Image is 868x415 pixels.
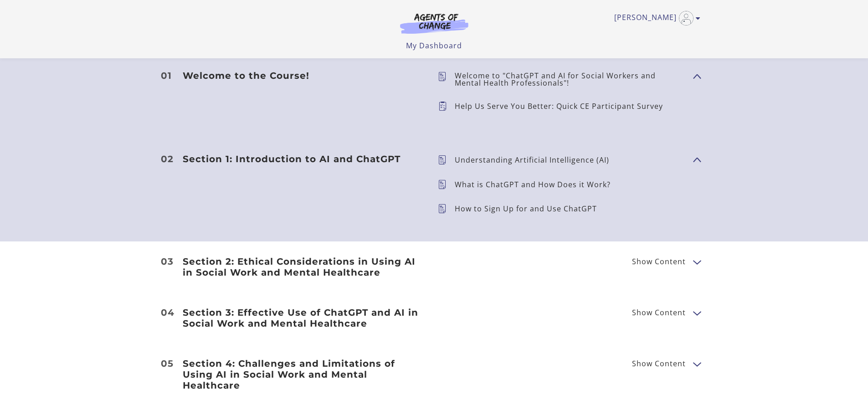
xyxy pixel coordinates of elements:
span: 03 [161,257,174,266]
h3: Welcome to the Course! [183,70,423,81]
h3: Section 1: Introduction to AI and ChatGPT [183,154,423,164]
button: Show Content [693,256,700,267]
p: Understanding Artificial Intelligence (AI) [455,156,616,164]
h3: Section 2: Ethical Considerations in Using AI in Social Work and Mental Healthcare [183,256,423,278]
img: Agents of Change Logo [390,13,478,34]
p: Help Us Serve You Better: Quick CE Participant Survey [455,102,670,110]
h3: Section 3: Effective Use of ChatGPT and AI in Social Work and Mental Healthcare [183,307,423,329]
p: What is ChatGPT and How Does it Work? [455,181,618,188]
a: My Dashboard [406,41,462,51]
span: 02 [161,154,174,164]
button: Show Content [693,307,700,318]
span: 04 [161,308,175,317]
a: Toggle menu [614,11,696,26]
span: Show Content [632,258,686,265]
p: Welcome to "ChatGPT and AI for Social Workers and Mental Health Professionals"! [455,72,686,87]
span: 01 [161,71,172,80]
p: How to Sign Up for and Use ChatGPT [455,205,604,212]
span: Show Content [632,360,686,367]
span: Show Content [632,309,686,316]
h3: Section 4: Challenges and Limitations of Using AI in Social Work and Mental Healthcare [183,358,423,391]
button: Show Content [693,358,700,369]
span: 05 [161,359,174,368]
